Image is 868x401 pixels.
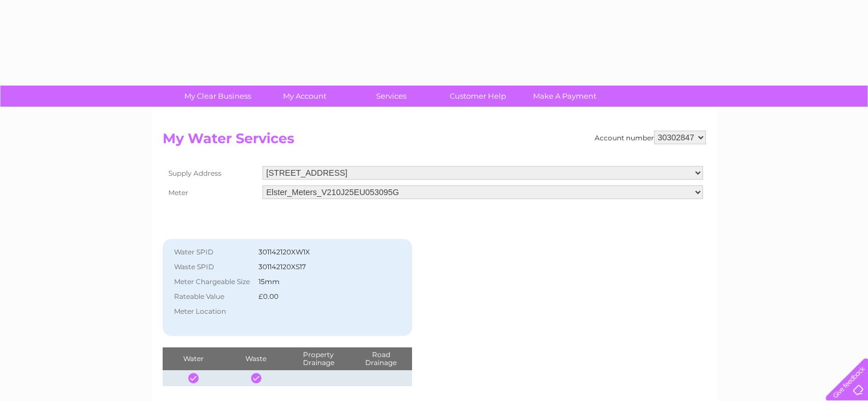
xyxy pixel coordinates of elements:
[163,347,225,370] th: Water
[257,86,352,107] a: My Account
[225,347,287,370] th: Waste
[431,86,525,107] a: Customer Help
[256,289,387,304] td: £0.00
[171,86,265,107] a: My Clear Business
[344,86,438,107] a: Services
[595,131,706,144] div: Account number
[163,183,260,202] th: Meter
[168,260,256,274] th: Waste SPID
[256,260,387,274] td: 301142120XS17
[163,163,260,183] th: Supply Address
[287,347,349,370] th: Property Drainage
[256,274,387,289] td: 15mm
[256,245,387,260] td: 301142120XW1X
[350,347,413,370] th: Road Drainage
[163,131,706,152] h2: My Water Services
[168,289,256,304] th: Rateable Value
[518,86,612,107] a: Make A Payment
[168,304,256,319] th: Meter Location
[168,245,256,260] th: Water SPID
[168,274,256,289] th: Meter Chargeable Size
